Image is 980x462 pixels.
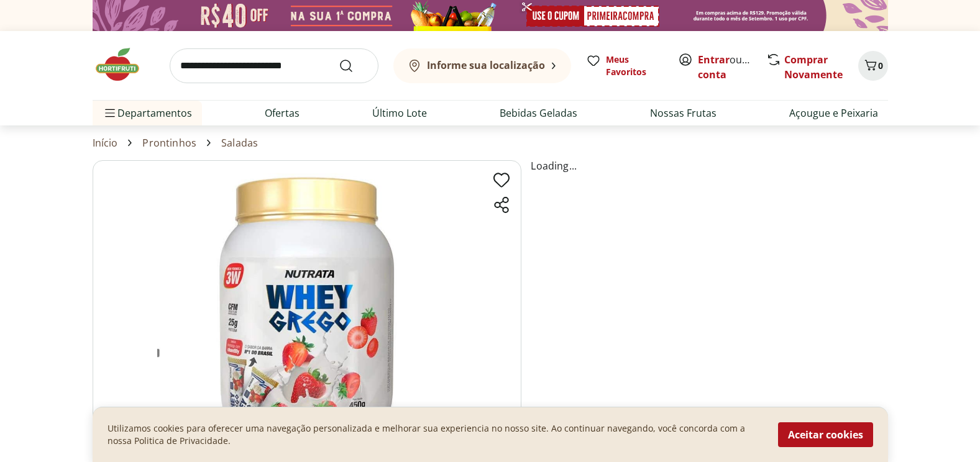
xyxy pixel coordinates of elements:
[142,137,196,148] a: Prontinhos
[606,53,663,78] span: Meus Favoritos
[393,48,571,83] button: Informe sua localização
[372,106,427,120] a: Último Lote
[103,98,117,128] button: Menu
[170,48,378,83] input: search
[265,106,300,120] a: Ofertas
[650,106,717,120] a: Nossas Frutas
[500,106,577,120] a: Bebidas Geladas
[784,53,843,81] a: Comprar Novamente
[93,160,521,460] img: Principal
[698,53,766,81] a: Criar conta
[93,46,155,83] img: Hortifruti
[108,422,763,447] p: Utilizamos cookies para oferecer uma navegação personalizada e melhorar sua experiencia no nosso ...
[339,58,369,73] button: Submit Search
[698,52,753,82] span: ou
[789,106,878,120] a: Açougue e Peixaria
[778,422,873,447] button: Aceitar cookies
[93,137,118,148] a: Início
[427,58,545,72] b: Informe sua localização
[698,53,730,66] a: Entrar
[878,60,883,71] span: 0
[103,98,192,128] span: Departamentos
[531,160,887,171] p: Loading...
[586,53,663,78] a: Meus Favoritos
[858,51,888,81] button: Carrinho
[221,137,258,148] a: Saladas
